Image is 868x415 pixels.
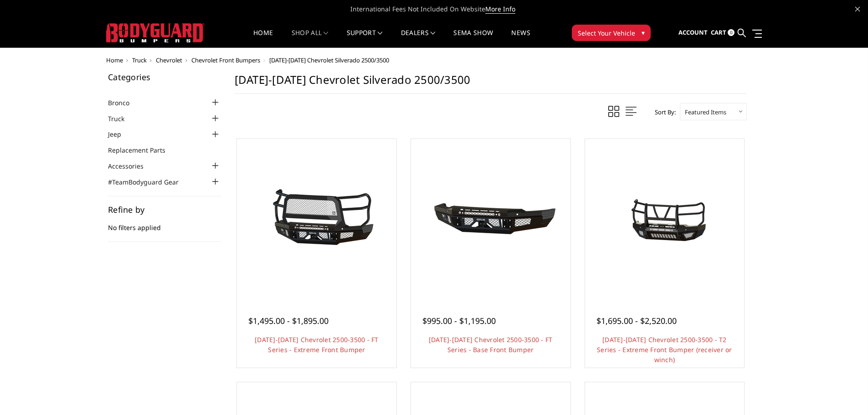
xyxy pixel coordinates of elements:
[597,335,732,364] a: [DATE]-[DATE] Chevrolet 2500-3500 - T2 Series - Extreme Front Bumper (receiver or winch)
[572,25,651,41] button: Select Your Vehicle
[235,73,747,94] h1: [DATE]-[DATE] Chevrolet Silverado 2500/3500
[108,205,221,214] h5: Refine by
[678,28,708,36] span: Account
[511,30,530,47] a: News
[413,141,568,296] a: 2024-2025 Chevrolet 2500-3500 - FT Series - Base Front Bumper 2024-2025 Chevrolet 2500-3500 - FT ...
[191,56,260,64] a: Chevrolet Front Bumpers
[108,114,136,123] a: Truck
[255,335,379,354] a: [DATE]-[DATE] Chevrolet 2500-3500 - FT Series - Extreme Front Bumper
[108,98,141,108] a: Bronco
[132,56,147,64] a: Truck
[642,28,645,37] span: ▾
[596,315,677,326] span: $1,695.00 - $2,520.00
[422,315,496,326] span: $995.00 - $1,195.00
[106,56,123,64] a: Home
[108,205,221,242] div: No filters applied
[578,28,635,38] span: Select Your Vehicle
[108,129,133,139] a: Jeep
[239,141,394,296] a: 2024-2026 Chevrolet 2500-3500 - FT Series - Extreme Front Bumper 2024-2026 Chevrolet 2500-3500 - ...
[108,73,221,81] h5: Categories
[347,30,383,47] a: Support
[453,30,493,47] a: SEMA Show
[678,20,708,45] a: Account
[108,177,190,187] a: #TeamBodyguard Gear
[108,161,155,171] a: Accessories
[253,30,273,47] a: Home
[711,20,734,45] a: Cart 0
[248,315,329,326] span: $1,495.00 - $1,895.00
[106,23,204,42] img: BODYGUARD BUMPERS
[108,145,177,155] a: Replacement Parts
[587,141,742,296] a: 2024-2026 Chevrolet 2500-3500 - T2 Series - Extreme Front Bumper (receiver or winch) 2024-2026 Ch...
[711,28,726,36] span: Cart
[269,56,389,64] span: [DATE]-[DATE] Chevrolet Silverado 2500/3500
[429,335,553,354] a: [DATE]-[DATE] Chevrolet 2500-3500 - FT Series - Base Front Bumper
[156,56,182,64] a: Chevrolet
[401,30,436,47] a: Dealers
[822,371,868,415] iframe: Chat Widget
[292,30,329,47] a: shop all
[728,29,734,36] span: 0
[485,5,515,14] a: More Info
[650,105,676,119] label: Sort By:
